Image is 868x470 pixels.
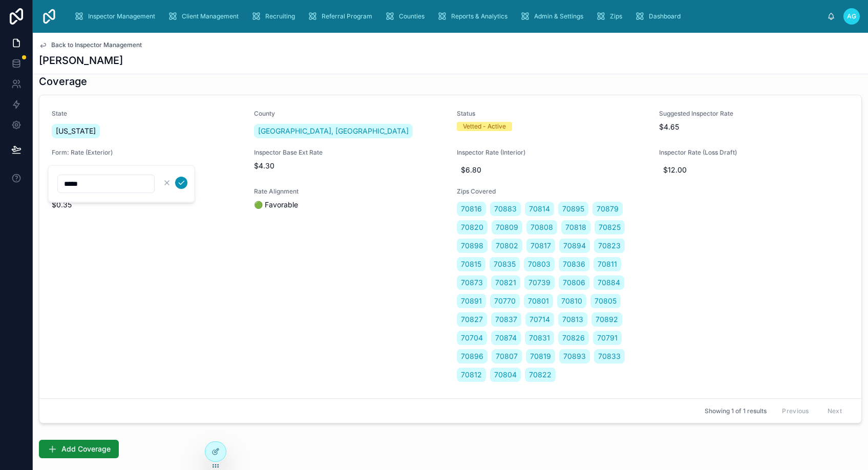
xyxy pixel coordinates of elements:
[593,331,622,345] a: 70791
[254,187,444,196] span: Rate Alignment
[562,333,585,343] span: 70826
[490,257,520,271] a: 70835
[461,241,483,251] span: 70898
[596,314,618,325] span: 70892
[254,148,444,157] span: Inspector Base Ext Rate
[492,220,522,234] a: 70809
[461,277,483,288] span: 70873
[610,12,622,20] span: Zips
[847,12,856,20] span: AG
[61,444,111,454] span: Add Coverage
[559,349,590,364] a: 70893
[558,312,587,327] a: 70813
[598,259,617,269] span: 70811
[52,200,242,210] span: $0.35
[594,257,621,271] a: 70811
[530,351,551,361] span: 70819
[495,277,516,288] span: 70821
[599,222,621,232] span: 70825
[525,312,554,327] a: 70714
[561,220,590,234] a: 70818
[457,239,488,253] a: 70898
[559,257,589,271] a: 70836
[558,202,588,216] a: 70895
[528,259,551,269] span: 70803
[496,351,518,361] span: 70807
[258,126,409,136] span: [GEOGRAPHIC_DATA], [GEOGRAPHIC_DATA]
[492,239,522,253] a: 70802
[52,110,242,118] span: State
[39,74,87,89] h1: Coverage
[461,165,643,175] span: $6.80
[531,241,551,251] span: 70817
[39,41,142,49] a: Back to Inspector Management
[463,122,506,131] div: Vetted - Active
[182,12,239,20] span: Client Management
[663,165,845,175] span: $12.00
[558,331,589,345] a: 70826
[494,204,517,214] span: 70883
[461,370,482,380] span: 70812
[559,275,589,290] a: 70806
[461,351,483,361] span: 70896
[594,239,625,253] a: 70823
[526,349,555,364] a: 70819
[490,202,521,216] a: 70883
[529,333,550,343] span: 70831
[71,7,162,26] a: Inspector Management
[491,312,521,327] a: 70837
[490,294,520,308] a: 70770
[594,349,625,364] a: 70833
[254,200,444,210] span: 🟢 Favorable
[248,7,302,26] a: Recruiting
[557,294,586,308] a: 70810
[492,349,522,364] a: 70807
[491,275,520,290] a: 70821
[563,241,586,251] span: 70894
[561,296,582,306] span: 70810
[457,187,647,196] span: Zips Covered
[304,7,379,26] a: Referral Program
[457,331,487,345] a: 70704
[590,294,621,308] a: 70805
[524,275,555,290] a: 70739
[461,259,481,269] span: 70815
[461,204,482,214] span: 70816
[254,124,413,138] a: [GEOGRAPHIC_DATA], [GEOGRAPHIC_DATA]
[254,161,444,171] span: $4.30
[591,312,622,327] a: 70892
[598,277,620,288] span: 70884
[56,126,96,136] span: [US_STATE]
[382,7,432,26] a: Counties
[52,148,242,157] span: Form: Rate (Exterior)
[649,12,681,20] span: Dashboard
[496,222,518,232] span: 70809
[457,202,486,216] a: 70816
[597,333,618,343] span: 70791
[494,296,516,306] span: 70770
[529,370,552,380] span: 70822
[265,12,295,20] span: Recruiting
[565,222,586,232] span: 70818
[598,351,621,361] span: 70833
[461,296,482,306] span: 70891
[594,275,624,290] a: 70884
[254,110,444,118] span: County
[631,7,688,26] a: Dashboard
[494,259,516,269] span: 70835
[164,7,246,26] a: Client Management
[525,202,554,216] a: 70814
[534,12,583,20] span: Admin & Settings
[39,95,861,398] a: State[US_STATE]County[GEOGRAPHIC_DATA], [GEOGRAPHIC_DATA]StatusVetted - ActiveSuggested Inspector...
[495,333,517,343] span: 70874
[517,7,590,26] a: Admin & Settings
[39,440,119,458] button: Add Coverage
[457,257,485,271] a: 70815
[595,220,625,234] a: 70825
[524,257,555,271] a: 70803
[528,296,549,306] span: 70801
[530,314,550,325] span: 70714
[457,294,486,308] a: 70891
[88,12,155,20] span: Inspector Management
[559,239,590,253] a: 70894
